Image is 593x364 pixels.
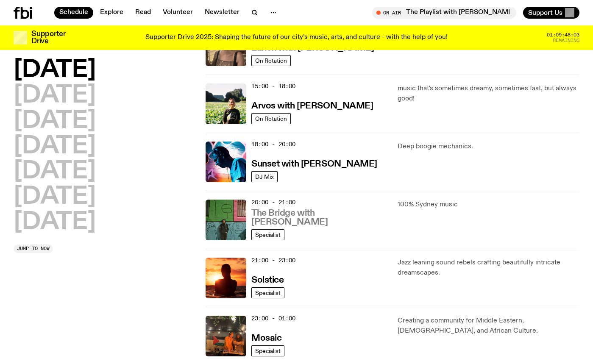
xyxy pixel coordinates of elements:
[255,231,281,238] span: Specialist
[14,109,96,133] button: [DATE]
[206,83,246,124] img: Bri is smiling and wearing a black t-shirt. She is standing in front of a lush, green field. Ther...
[255,289,281,296] span: Specialist
[206,316,246,356] img: Tommy and Jono Playing at a fundraiser for Palestine
[251,198,295,206] span: 20:00 - 21:00
[251,332,281,343] a: Mosaic
[398,142,579,152] p: Deep boogie mechanics.
[14,245,53,253] button: Jump to now
[251,140,295,148] span: 18:00 - 20:00
[251,229,284,240] a: Specialist
[200,7,245,19] a: Newsletter
[251,160,377,169] h3: Sunset with [PERSON_NAME]
[523,7,579,19] button: Support Us
[14,58,96,82] button: [DATE]
[251,314,295,322] span: 23:00 - 01:00
[553,38,579,43] span: Remaining
[206,142,246,182] img: Simon Caldwell stands side on, looking downwards. He has headphones on. Behind him is a brightly ...
[398,83,579,104] p: music that's sometimes dreamy, sometimes fast, but always good!
[14,84,96,108] button: [DATE]
[255,57,287,64] span: On Rotation
[17,246,50,251] span: Jump to now
[251,158,377,169] a: Sunset with [PERSON_NAME]
[158,7,198,19] a: Volunteer
[251,287,284,298] a: Specialist
[251,113,291,124] a: On Rotation
[95,7,128,19] a: Explore
[255,173,274,180] span: DJ Mix
[251,334,281,343] h3: Mosaic
[130,7,156,19] a: Read
[251,171,278,182] a: DJ Mix
[251,100,373,111] a: Arvos with [PERSON_NAME]
[547,33,579,37] span: 01:09:48:03
[372,7,516,19] button: On AirThe Playlist with [PERSON_NAME] and [PERSON_NAME]
[251,55,291,66] a: On Rotation
[31,31,65,45] h3: Supporter Drive
[251,209,387,227] h3: The Bridge with [PERSON_NAME]
[251,274,284,285] a: Solstice
[251,345,284,356] a: Specialist
[398,200,579,210] p: 100% Sydney music
[206,200,246,240] img: Amelia Sparke is wearing a black hoodie and pants, leaning against a blue, green and pink wall wi...
[255,347,281,354] span: Specialist
[14,185,96,209] button: [DATE]
[251,82,295,90] span: 15:00 - 18:00
[251,102,373,111] h3: Arvos with [PERSON_NAME]
[255,115,287,122] span: On Rotation
[251,256,295,264] span: 21:00 - 23:00
[145,34,448,42] p: Supporter Drive 2025: Shaping the future of our city’s music, arts, and culture - with the help o...
[54,7,93,19] a: Schedule
[528,9,562,17] span: Support Us
[251,207,387,227] a: The Bridge with [PERSON_NAME]
[14,135,96,158] button: [DATE]
[206,258,246,298] img: A girl standing in the ocean as waist level, staring into the rise of the sun.
[398,258,579,278] p: Jazz leaning sound rebels crafting beautifully intricate dreamscapes.
[398,316,579,336] p: Creating a community for Middle Eastern, [DEMOGRAPHIC_DATA], and African Culture.
[251,276,284,285] h3: Solstice
[14,211,96,234] button: [DATE]
[14,160,96,183] button: [DATE]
